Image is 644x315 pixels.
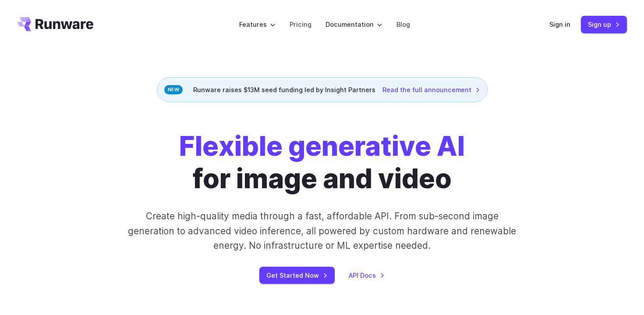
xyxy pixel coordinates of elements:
[581,16,627,33] a: Sign up
[157,77,488,102] div: Runware raises $13M seed funding led by Insight Partners
[17,17,93,31] a: Go to /
[259,267,335,284] a: Get Started Now
[349,270,385,280] a: API Docs
[382,85,480,95] a: Read the full announcement
[290,19,311,29] a: Pricing
[179,130,465,162] strong: Flexible generative AI
[396,19,410,29] a: Blog
[549,19,570,29] a: Sign in
[179,130,465,195] h1: for image and video
[127,209,517,253] p: Create high-quality media through a fast, affordable API. From sub-second image generation to adv...
[239,19,276,29] label: Features
[326,19,382,29] label: Documentation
